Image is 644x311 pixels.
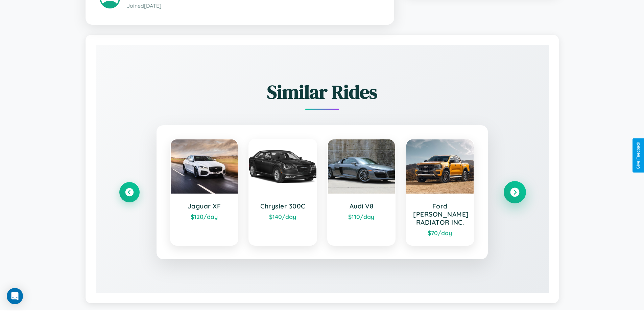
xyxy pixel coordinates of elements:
[127,1,380,11] p: Joined [DATE]
[177,202,231,210] h3: Jaguar XF
[248,139,317,246] a: Chrysler 300C$140/day
[636,142,641,169] div: Give Feedback
[406,139,474,246] a: Ford [PERSON_NAME] RADIATOR INC.$70/day
[256,202,310,210] h3: Chrysler 300C
[119,79,525,105] h2: Similar Rides
[177,213,231,220] div: $ 120 /day
[327,139,396,246] a: Audi V8$110/day
[170,139,239,246] a: Jaguar XF$120/day
[7,288,23,304] div: Open Intercom Messenger
[413,229,467,237] div: $ 70 /day
[335,202,388,210] h3: Audi V8
[335,213,388,220] div: $ 110 /day
[256,213,310,220] div: $ 140 /day
[413,202,467,226] h3: Ford [PERSON_NAME] RADIATOR INC.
